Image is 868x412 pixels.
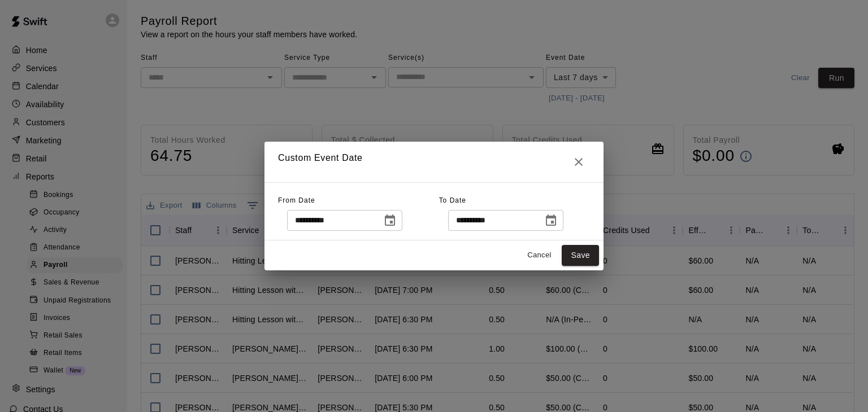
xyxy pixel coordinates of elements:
[278,196,315,204] span: From Date
[379,209,401,232] button: Choose date, selected date is Aug 13, 2025
[521,247,557,264] button: Cancel
[439,196,466,204] span: To Date
[567,151,590,173] button: Close
[264,142,604,182] h2: Custom Event Date
[540,209,562,232] button: Choose date, selected date is Aug 20, 2025
[562,245,599,266] button: Save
